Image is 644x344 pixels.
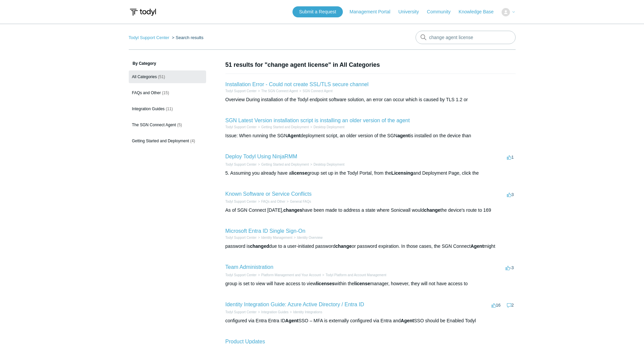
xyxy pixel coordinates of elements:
[256,310,288,315] li: Integration Guides
[459,8,500,15] a: Knowledge Base
[326,273,386,277] a: Todyl Platform and Account Management
[285,199,311,204] li: General FAQs
[250,243,269,249] em: changed
[225,81,369,87] a: Installation Error - Could not create SSL/TLS secure channel
[129,35,171,40] li: Todyl Support Center
[261,273,321,277] a: Platform Management and Your Account
[129,70,206,83] a: All Categories (51)
[225,96,516,103] div: Overview During installation of the Todyl endpoint software solution, an error can occur which is...
[166,107,173,111] span: (11)
[132,74,157,79] span: All Categories
[290,200,311,203] a: General FAQs
[225,132,516,139] div: Issue: When running the SGN deployment script, an older version of the SGN is installed on the de...
[335,243,352,249] em: change
[427,8,457,15] a: Community
[261,163,309,166] a: Getting Started and Deployment
[397,133,410,138] em: agent
[129,87,206,99] a: FAQs and Other (15)
[424,207,440,213] em: change
[391,170,413,176] em: Licensing
[158,74,165,79] span: (51)
[129,60,206,66] h3: By Category
[287,133,301,138] em: Agent
[350,8,397,15] a: Management Portal
[225,125,257,129] a: Todyl Support Center
[506,265,514,270] span: -3
[225,235,257,240] li: Todyl Support Center
[261,89,298,93] a: The SGN Connect Agent
[225,243,516,250] div: password is due to a user-initiated password or password expiration. In those cases, the SGN Conn...
[297,236,323,239] a: Identity Overview
[291,170,307,176] em: license
[225,228,305,234] a: Microsoft Entra ID Single Sign-On
[256,125,309,130] li: Getting Started and Deployment
[293,310,322,314] a: Identity Integrations
[225,89,257,93] a: Todyl Support Center
[129,135,206,147] a: Getting Started and Deployment (4)
[321,273,386,278] li: Todyl Platform and Account Management
[225,207,516,214] div: As of SGN Connect [DATE], have been made to address a state where Sonicwall would the device's ro...
[132,139,189,143] span: Getting Started and Deployment
[261,310,288,314] a: Integration Guides
[309,125,345,130] li: Desktop Deployment
[309,162,345,167] li: Desktop Deployment
[225,236,257,239] a: Todyl Support Center
[225,154,297,159] a: Deploy Todyl Using NinjaRMM
[132,107,165,111] span: Integration Guides
[292,235,323,240] li: Identity Overview
[256,273,321,278] li: Platform Management and Your Account
[225,317,516,324] div: configured via Entra Entra ID SSO – MFA is externally configured via Entra and SSO should be Enab...
[225,200,257,203] a: Todyl Support Center
[398,8,425,15] a: University
[292,6,343,17] a: Submit a Request
[256,89,298,94] li: The SGN Connect Agent
[225,310,257,314] a: Todyl Support Center
[507,192,514,197] span: 3
[190,139,195,143] span: (4)
[256,199,285,204] li: FAQs and Other
[225,60,516,69] h1: 51 results for "change agent license" in All Categories
[225,162,257,167] li: Todyl Support Center
[283,207,302,213] em: changes
[354,281,370,286] em: license
[416,31,516,44] input: Search
[225,199,257,204] li: Todyl Support Center
[288,310,322,315] li: Identity Integrations
[225,191,312,197] a: Known Software or Service Conflicts
[132,123,176,127] span: The SGN Connect Agent
[129,35,169,40] a: Todyl Support Center
[225,89,257,94] li: Todyl Support Center
[225,273,257,277] a: Todyl Support Center
[401,318,414,323] em: Agent
[225,125,257,130] li: Todyl Support Center
[313,125,345,129] a: Desktop Deployment
[298,89,333,94] li: SGN Connect Agent
[492,303,501,308] span: 16
[507,155,514,160] span: 1
[225,273,257,278] li: Todyl Support Center
[129,119,206,131] a: The SGN Connect Agent (5)
[261,200,285,203] a: FAQs and Other
[256,162,309,167] li: Getting Started and Deployment
[225,302,364,307] a: Identity Integration Guide: Azure Active Directory / Entra ID
[225,310,257,315] li: Todyl Support Center
[225,163,257,166] a: Todyl Support Center
[471,243,484,249] em: Agent
[129,103,206,115] a: Integration Guides (11)
[162,91,169,95] span: (15)
[285,318,298,323] em: Agent
[225,170,516,177] div: 5. Assuming you already have a group set up in the Todyl Portal, from the and Deployment Page, cl...
[313,163,345,166] a: Desktop Deployment
[302,89,333,93] a: SGN Connect Agent
[225,118,410,123] a: SGN Latest Version installation script is installing an older version of the agent
[225,264,273,270] a: Team Administration
[261,125,309,129] a: Getting Started and Deployment
[256,235,292,240] li: Identity Management
[261,236,292,239] a: Identity Management
[225,280,516,287] div: group is set to view will have access to view within the manager, however, they will not have acc...
[132,91,161,95] span: FAQs and Other
[129,6,157,18] img: Todyl Support Center Help Center home page
[316,281,335,286] em: licenses
[170,35,203,40] li: Search results
[507,303,514,308] span: 2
